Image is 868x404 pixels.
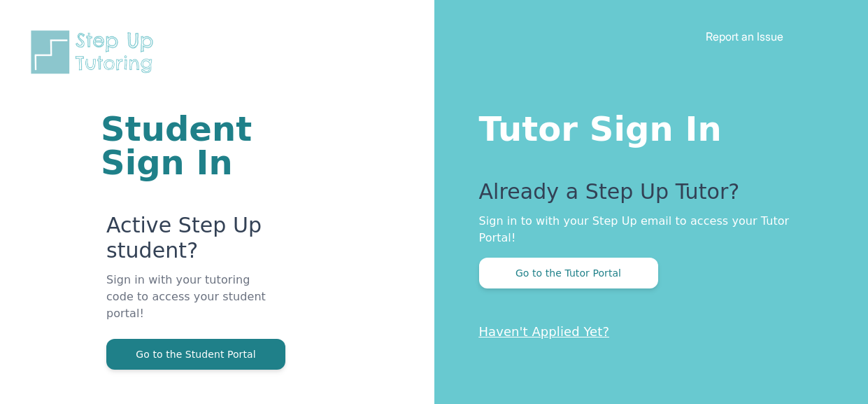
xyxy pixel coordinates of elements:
a: Go to the Tutor Portal [479,266,658,279]
h1: Tutor Sign In [479,106,813,146]
p: Active Step Up student? [106,213,266,272]
h1: Student Sign In [101,112,266,179]
img: Step Up Tutoring horizontal logo [28,28,162,76]
p: Sign in to with your Step Up email to access your Tutor Portal! [479,213,813,246]
a: Go to the Student Portal [106,347,285,361]
p: Sign in with your tutoring code to access your student portal! [106,272,266,339]
p: Already a Step Up Tutor? [479,179,813,213]
a: Report an Issue [706,29,783,43]
a: Haven't Applied Yet? [479,324,610,339]
button: Go to the Student Portal [106,339,285,370]
button: Go to the Tutor Portal [479,258,658,288]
